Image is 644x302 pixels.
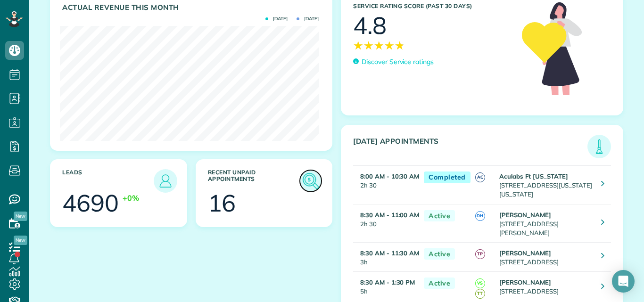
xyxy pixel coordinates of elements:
span: [DATE] [265,16,288,21]
strong: 8:30 AM - 1:30 PM [360,278,415,286]
td: 2h 30 [353,166,419,204]
span: ★ [374,37,384,54]
span: AC [475,172,485,182]
span: ★ [363,37,374,54]
strong: Aculabs Ft [US_STATE] [499,172,568,180]
strong: 8:30 AM - 11:00 AM [360,211,419,219]
a: Discover Service ratings [353,57,434,67]
span: Active [424,248,455,260]
strong: 8:30 AM - 11:30 AM [360,249,419,257]
h3: [DATE] Appointments [353,137,587,158]
div: 4690 [62,191,119,215]
h3: Service Rating score (past 30 days) [353,3,512,9]
td: [STREET_ADDRESS][US_STATE][US_STATE] [497,166,594,204]
span: New [14,212,27,221]
div: 4.8 [353,14,387,37]
td: [STREET_ADDRESS] [497,242,594,271]
td: 3h [353,242,419,271]
td: 2h 30 [353,204,419,242]
strong: [PERSON_NAME] [499,211,551,219]
td: [STREET_ADDRESS][PERSON_NAME] [497,204,594,242]
span: New [14,236,27,245]
strong: [PERSON_NAME] [499,278,551,286]
img: icon_leads-1bed01f49abd5b7fead27621c3d59655bb73ed531f8eeb49469d10e621d6b896.png [156,171,175,190]
span: DH [475,211,485,221]
span: ★ [353,37,363,54]
strong: [PERSON_NAME] [499,249,551,257]
h3: Leads [62,169,154,193]
img: icon_unpaid_appointments-47b8ce3997adf2238b356f14209ab4cced10bd1f174958f3ca8f1d0dd7fffeee.png [300,170,322,192]
span: ★ [384,37,395,54]
div: 16 [208,191,236,215]
h3: Recent unpaid appointments [208,169,299,193]
p: Discover Service ratings [362,57,434,67]
span: VS [475,278,485,288]
span: TP [475,249,485,259]
div: Open Intercom Messenger [612,270,635,293]
span: Completed [424,171,471,183]
div: +0% [123,193,139,204]
span: TT [475,289,485,299]
span: Active [424,210,455,222]
span: Active [424,278,455,289]
strong: 8:00 AM - 10:30 AM [360,172,419,180]
img: icon_todays_appointments-901f7ab196bb0bea1936b74009e4eb5ffbc2d2711fa7634e0d609ed5ef32b18b.png [590,137,609,156]
span: [DATE] [297,16,319,21]
span: ★ [395,37,405,54]
h3: Actual Revenue this month [62,3,322,12]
